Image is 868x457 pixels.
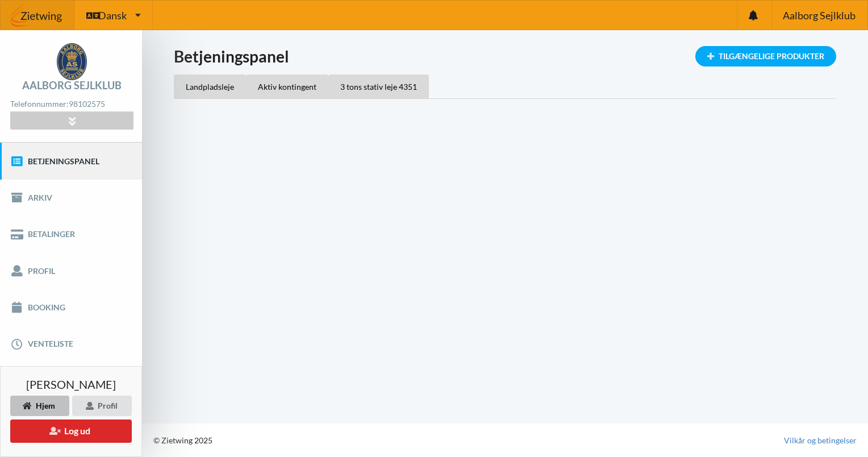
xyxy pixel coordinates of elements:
div: Profil [72,396,132,416]
div: 3 tons stativ leje 4351 [328,74,429,98]
div: Tilgængelige Produkter [695,46,836,67]
div: Aalborg Sejlklub [22,80,122,90]
strong: 98102575 [69,99,105,109]
div: Landpladsleje [174,74,246,98]
a: Vilkår og betingelser [784,435,857,446]
img: logo [57,43,87,80]
span: Dansk [98,10,127,20]
div: Hjem [10,396,69,416]
button: Log ud [10,419,132,443]
div: Aktiv kontingent [246,74,328,98]
div: Telefonnummer: [10,97,133,112]
span: Aalborg Sejlklub [783,10,856,20]
span: [PERSON_NAME] [26,379,116,390]
h1: Betjeningspanel [174,46,836,67]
